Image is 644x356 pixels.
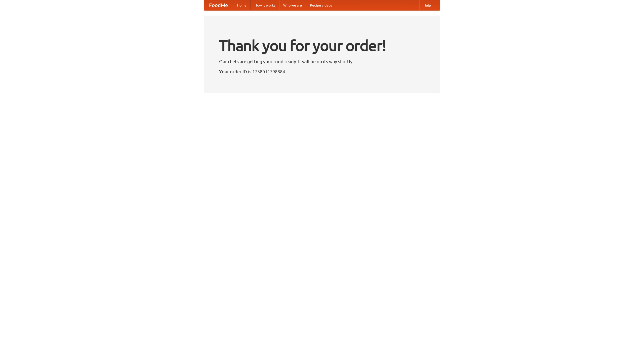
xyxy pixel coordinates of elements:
a: FoodMe [204,0,233,10]
a: Who we are [279,0,306,10]
a: How it works [251,0,279,10]
a: Help [419,0,435,10]
a: Home [233,0,251,10]
p: Our chefs are getting your food ready. It will be on its way shortly. [219,58,425,65]
p: Your order ID is 1758011798884. [219,68,425,75]
h1: Thank you for your order! [219,33,425,58]
a: Recipe videos [306,0,336,10]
